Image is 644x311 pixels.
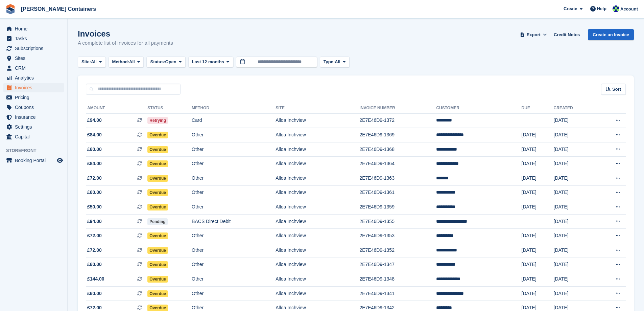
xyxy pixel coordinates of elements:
[87,203,102,210] span: £50.00
[564,5,577,12] span: Create
[91,59,97,65] span: All
[276,113,359,128] td: Alloa Inchview
[3,132,64,141] a: menu
[147,103,192,114] th: Status
[188,57,233,68] button: Last 12 months
[87,232,102,239] span: £72.00
[554,214,595,229] td: [DATE]
[554,128,595,142] td: [DATE]
[522,229,554,243] td: [DATE]
[359,200,436,215] td: 2E7E46D9-1359
[588,29,634,40] a: Create an Invoice
[554,113,595,128] td: [DATE]
[522,200,554,215] td: [DATE]
[522,272,554,287] td: [DATE]
[87,261,102,268] span: £60.00
[436,103,521,114] th: Customer
[18,3,99,15] a: [PERSON_NAME] Containers
[276,128,359,142] td: Alloa Inchview
[613,5,619,12] img: Audra Whitelaw
[192,185,276,200] td: Other
[192,157,276,171] td: Other
[15,24,55,34] span: Home
[3,53,64,63] a: menu
[522,128,554,142] td: [DATE]
[276,272,359,287] td: Alloa Inchview
[276,229,359,243] td: Alloa Inchview
[324,59,335,65] span: Type:
[15,73,55,83] span: Analytics
[129,59,135,65] span: All
[519,29,548,40] button: Export
[3,24,64,34] a: menu
[359,142,436,157] td: 2E7E46D9-1368
[112,59,129,65] span: Method:
[3,83,64,92] a: menu
[147,160,168,167] span: Overdue
[335,59,340,65] span: All
[87,160,102,167] span: £84.00
[147,218,167,225] span: Pending
[87,131,102,138] span: £84.00
[147,117,168,124] span: Retrying
[81,59,91,65] span: Site:
[276,258,359,272] td: Alloa Inchview
[192,229,276,243] td: Other
[554,171,595,186] td: [DATE]
[192,272,276,287] td: Other
[359,229,436,243] td: 2E7E46D9-1353
[5,4,16,14] img: stora-icon-8386f47178a22dfd0bd8f6a31ec36ba5ce8667c1dd55bd0f319d3a0aa187defe.svg
[3,73,64,83] a: menu
[87,275,104,283] span: £144.00
[276,142,359,157] td: Alloa Inchview
[554,229,595,243] td: [DATE]
[15,122,55,132] span: Settings
[522,103,554,114] th: Due
[87,117,102,124] span: £94.00
[192,258,276,272] td: Other
[3,122,64,132] a: menu
[146,57,185,68] button: Status: Open
[87,290,102,297] span: £60.00
[147,276,168,283] span: Overdue
[192,214,276,229] td: BACS Direct Debit
[147,290,168,297] span: Overdue
[192,103,276,114] th: Method
[276,214,359,229] td: Alloa Inchview
[15,103,55,112] span: Coupons
[359,243,436,258] td: 2E7E46D9-1352
[3,34,64,43] a: menu
[192,200,276,215] td: Other
[87,189,102,196] span: £60.00
[165,59,176,65] span: Open
[551,29,582,40] a: Credit Notes
[15,44,55,53] span: Subscriptions
[276,243,359,258] td: Alloa Inchview
[359,272,436,287] td: 2E7E46D9-1348
[320,57,350,68] button: Type: All
[3,63,64,73] a: menu
[147,247,168,254] span: Overdue
[522,258,554,272] td: [DATE]
[56,156,64,164] a: Preview store
[359,171,436,186] td: 2E7E46D9-1363
[192,286,276,301] td: Other
[15,63,55,73] span: CRM
[147,261,168,268] span: Overdue
[87,175,102,182] span: £72.00
[109,57,144,68] button: Method: All
[192,142,276,157] td: Other
[620,6,638,13] span: Account
[359,185,436,200] td: 2E7E46D9-1361
[527,31,541,38] span: Export
[15,93,55,102] span: Pricing
[15,53,55,63] span: Sites
[597,5,606,12] span: Help
[3,112,64,122] a: menu
[87,247,102,254] span: £72.00
[147,146,168,153] span: Overdue
[147,232,168,239] span: Overdue
[192,59,224,65] span: Last 12 months
[522,286,554,301] td: [DATE]
[147,132,168,138] span: Overdue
